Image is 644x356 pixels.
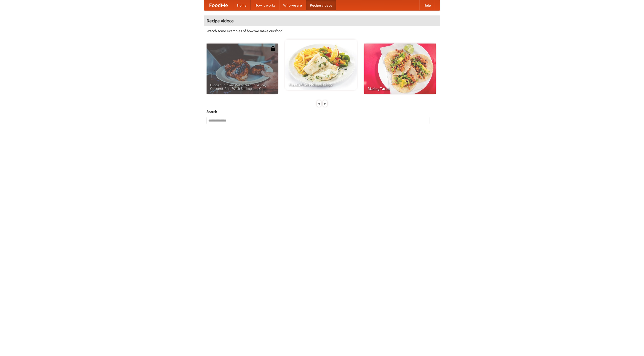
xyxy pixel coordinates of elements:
a: FoodMe [204,0,233,10]
a: Making Tacos [364,44,436,94]
a: Recipe videos [306,0,336,10]
a: How it works [251,0,279,10]
img: 483408.png [270,46,275,51]
h5: Search [207,109,437,114]
div: » [323,100,327,107]
h4: Recipe videos [204,16,440,26]
span: French Fries Fish and Chips [289,83,353,86]
div: « [317,100,321,107]
span: Making Tacos [368,87,432,90]
a: French Fries Fish and Chips [285,39,357,90]
p: Watch some examples of how we make our food! [207,28,437,33]
a: Who we are [279,0,306,10]
a: Help [419,0,435,10]
a: Home [233,0,251,10]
